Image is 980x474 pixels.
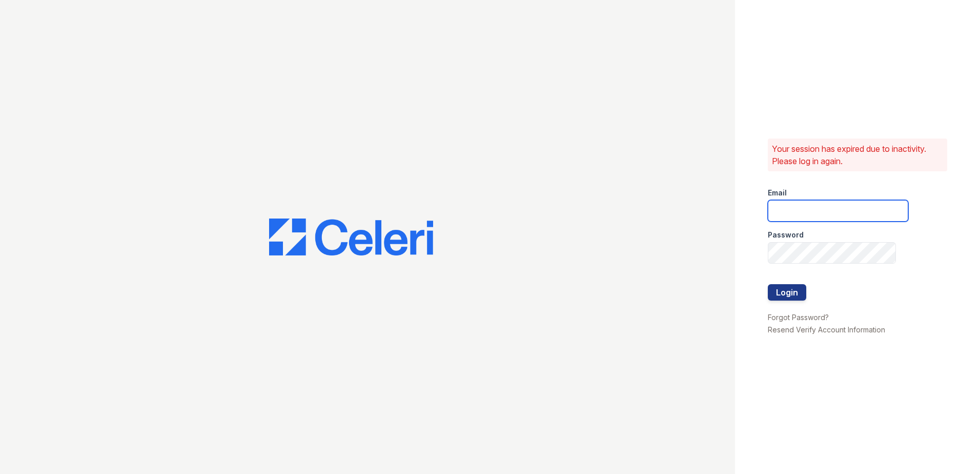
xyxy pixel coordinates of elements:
button: Login [768,284,806,301]
label: Password [768,230,804,240]
p: Your session has expired due to inactivity. Please log in again. [772,143,943,167]
a: Resend Verify Account Information [768,325,885,334]
label: Email [768,188,787,198]
img: CE_Logo_Blue-a8612792a0a2168367f1c8372b55b34899dd931a85d93a1a3d3e32e68fde9ad4.png [269,219,433,255]
a: Forgot Password? [768,313,829,322]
